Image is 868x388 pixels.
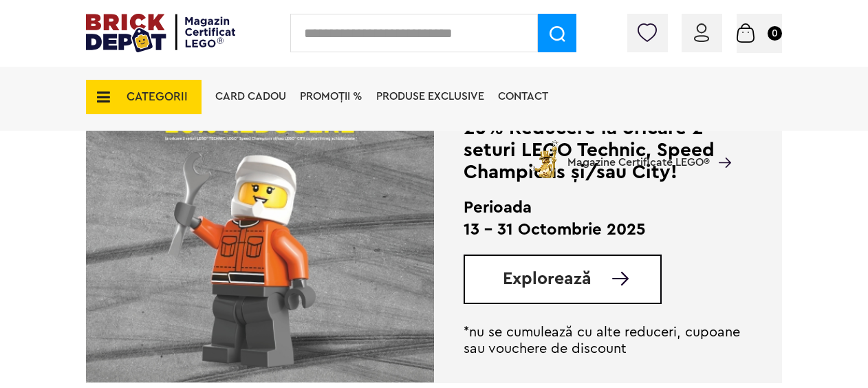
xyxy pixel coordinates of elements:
a: PROMOȚII % [300,91,362,102]
a: Card Cadou [215,91,286,102]
span: Explorează [503,270,592,288]
h2: Perioada [464,197,752,219]
span: CATEGORII [127,91,188,103]
small: 0 [768,26,782,41]
a: Explorează [503,270,660,288]
span: Magazine Certificate LEGO® [567,138,710,169]
p: *nu se cumulează cu alte reduceri, cupoane sau vouchere de discount [464,324,752,357]
a: Contact [498,91,548,102]
a: Produse exclusive [376,91,484,102]
p: 13 - 31 Octombrie 2025 [464,219,752,241]
a: Magazine Certificate LEGO® [710,140,731,151]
